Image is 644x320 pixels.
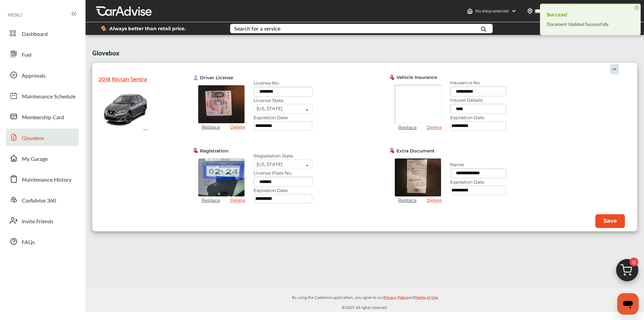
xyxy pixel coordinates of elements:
[86,293,644,301] p: By using the CarAdvise application, you agree to our and
[6,212,79,229] a: Invite Friends
[254,80,313,86] label: License No.
[257,106,282,111] div: [US_STATE]
[198,158,245,196] img: tx_registration.jpg
[254,170,313,176] label: License Plate No.
[254,98,313,103] label: License State
[22,238,35,247] span: FAQs
[92,45,119,58] span: Glovebox
[390,75,450,80] div: Document will expire in next 60 days
[22,30,48,39] span: Dashboard
[634,5,639,10] span: ×
[475,8,508,14] span: No shop selected
[384,293,408,304] a: Privacy Policy
[193,75,198,80] img: Ic_Driver%20license.58b2f069.svg
[547,20,634,29] div: Document Updated Successfully
[8,12,22,17] span: MENU
[86,288,644,312] div: © 2025 All rights reserved.
[6,45,79,63] a: Fuel
[99,73,166,84] div: 2018 Nissan Sentra
[101,26,106,31] img: dollor_label_vector.a70140d1.svg
[547,9,634,20] h4: Success!
[22,92,75,101] span: Maintenance Schedule
[467,8,473,14] img: header-home-logo.8d720a4f.svg
[609,64,620,74] img: Ic_dropdown.3e6f82a4.svg
[227,124,249,130] a: Delete
[6,129,79,146] a: Glovebox
[390,148,395,153] img: Ic_driverinsurancenotupdated.7a0394b7.svg
[6,25,79,42] a: Dashboard
[254,115,313,120] label: Expiration Date
[198,85,245,123] img: dl_front.jpg
[198,124,223,130] a: Replace
[193,148,254,153] div: Document will expire in next 60 days
[22,113,64,122] span: Membership Card
[390,75,395,80] img: Ic_driverinsurancenotupdated.7a0394b7.svg
[395,158,441,196] img: discount_tire.jpg
[450,80,506,85] label: Insurance No.
[6,66,79,84] a: Approvals
[257,162,282,167] div: [US_STATE]
[6,191,79,209] a: CarAdvise 360
[595,214,625,228] button: Save
[611,256,643,288] img: cart_icon.3d0951e8.svg
[450,97,506,103] label: Insurer Details
[22,196,56,205] span: CarAdvise 360
[109,26,186,31] span: Always better than retail price.
[22,134,44,143] span: Glovebox
[22,217,53,226] span: Invite Friends
[22,51,32,59] span: Fuel
[193,75,254,80] div: Upload Document
[6,233,79,250] a: FAQs
[617,293,639,315] iframe: Button to launch messaging window
[395,197,420,203] a: Replace
[102,87,149,131] img: vehicle
[22,176,71,184] span: Maintenance History
[6,87,79,104] a: Maintenance Schedule
[6,149,79,167] a: My Garage
[254,153,313,158] label: Registration State
[200,75,233,80] span: Driver License
[6,170,79,188] a: Maintenance History
[450,179,506,185] label: Expiration Date
[396,75,437,80] span: Vehicle Insurance
[254,188,313,193] label: Expiration Date
[227,197,249,203] a: Delete
[390,148,450,153] div: Document will expire in next 60 days
[200,148,228,153] span: Registration
[511,8,517,14] img: header-down-arrow.9dd2ce7d.svg
[6,108,79,125] a: Membership Card
[423,125,445,130] a: Delete
[396,148,435,153] span: Extra Document
[22,72,46,80] span: Approvals
[423,197,445,203] a: Delete
[198,197,223,203] a: Replace
[450,162,506,167] label: Name
[415,293,438,304] a: Terms of Use
[527,8,533,14] img: location_vector.a44bc228.svg
[22,155,48,164] span: My Garage
[234,26,280,31] div: Search for a service
[395,125,420,130] a: Replace
[630,258,638,266] span: 0
[193,148,198,153] img: Ic_driverinsurancenotupdated.7a0394b7.svg
[450,115,506,120] label: Expiration Date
